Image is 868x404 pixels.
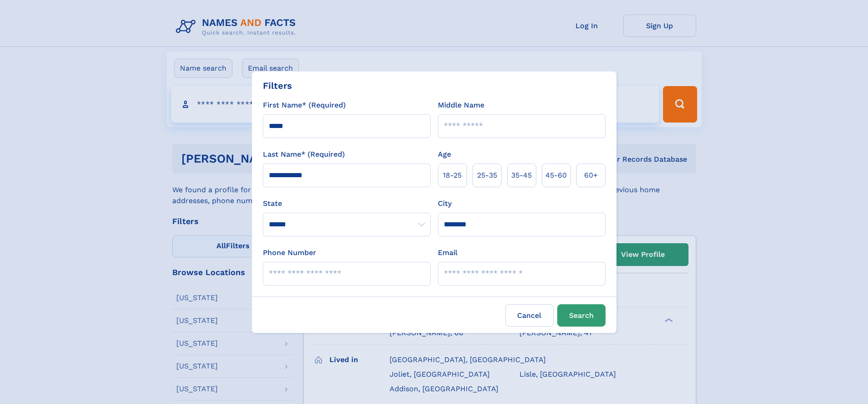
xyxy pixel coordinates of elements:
span: 18‑25 [443,170,462,181]
label: Age [438,149,451,160]
label: Email [438,247,457,258]
button: Search [557,304,606,327]
span: 60+ [584,170,598,181]
label: State [263,198,431,209]
div: Filters [263,79,292,92]
label: Middle Name [438,100,484,111]
label: First Name* (Required) [263,100,346,111]
label: Phone Number [263,247,316,258]
span: 25‑35 [477,170,497,181]
span: 35‑45 [511,170,532,181]
label: Cancel [505,304,554,327]
span: 45‑60 [545,170,567,181]
label: City [438,198,452,209]
label: Last Name* (Required) [263,149,345,160]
